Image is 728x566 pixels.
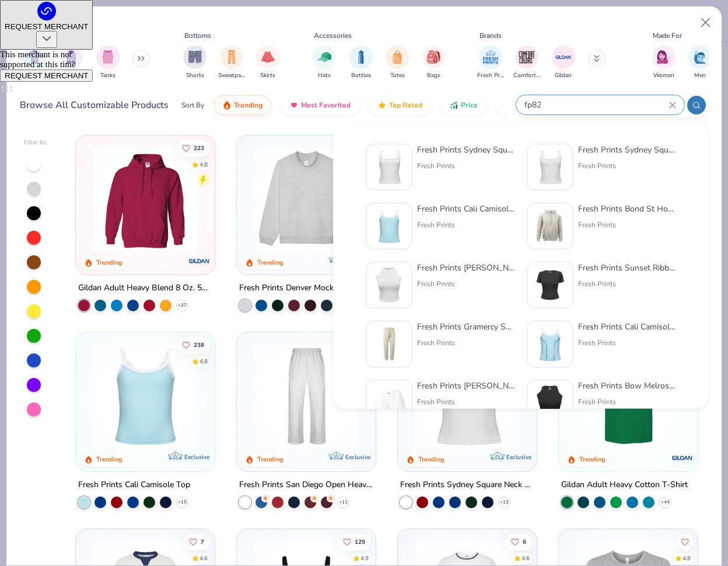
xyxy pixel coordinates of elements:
[523,539,526,544] span: 6
[345,453,370,460] span: Exclusive
[371,385,407,421] img: 6b792ad1-0a92-4c6c-867d-0a513d180b94
[524,344,640,448] img: 63ed7c8a-03b3-4701-9f69-be4b1adc9c5f
[523,98,669,112] input: Try "T-Shirt"
[660,498,669,505] span: + 44
[499,498,508,505] span: + 13
[360,554,369,562] div: 4.9
[371,149,407,185] img: 94a2aa95-cd2b-4983-969b-ecd512716e9a
[239,477,373,492] div: Fresh Prints San Diego Open Heavyweight Sweatpants
[364,344,480,448] img: cab69ba6-afd8-400d-8e2e-70f011a551d3
[677,533,693,550] button: Like
[417,161,515,171] div: Fresh Prints
[417,380,515,392] div: Fresh Prints [PERSON_NAME] Shorts
[289,100,299,110] img: most_fav.gif
[400,477,534,492] div: Fresh Prints Sydney Square Neck Tank Top
[184,453,209,460] span: Exclusive
[184,533,211,550] button: Like
[409,344,525,448] img: 94a2aa95-cd2b-4983-969b-ecd512716e9a
[281,95,359,115] button: Most Favorited
[389,100,422,110] span: Top Rated
[188,249,211,273] img: Gildan logo
[177,336,211,353] button: Like
[194,145,205,151] span: 223
[200,160,208,169] div: 4.8
[177,140,211,156] button: Like
[369,95,431,115] button: Top Rated
[505,100,514,110] img: flash.gif
[178,302,187,309] span: + 37
[521,554,530,562] div: 4.6
[578,321,676,333] div: Fresh Prints Cali Camisole with [PERSON_NAME]
[578,203,676,215] div: Fresh Prints Bond St Hoodie
[301,100,351,110] span: Most Favorited
[78,281,212,296] div: Gildan Adult Heavy Blend 8 Oz. 50/50 Hooded Sweatshirt
[532,149,568,185] img: 38347b0a-c013-4da9-8435-963b962c47ba
[200,357,208,366] div: 4.8
[417,338,515,348] div: Fresh Prints
[239,281,373,296] div: Fresh Prints Denver Mock Neck Heavyweight Sweatshirt
[249,147,364,251] img: f5d85501-0dbb-4ee4-b115-c08fa3845d83
[78,477,190,492] div: Fresh Prints Cali Camisole Top
[371,267,407,303] img: 72ba704f-09a2-4d3f-9e57-147d586207a1
[213,95,271,115] button: Trending
[578,279,676,289] div: Fresh Prints
[532,326,568,362] img: c9278497-07b0-4b89-88bf-435e93a5fff2
[561,477,688,492] div: Gildan Adult Heavy Cotton T-Shirt
[417,203,515,215] div: Fresh Prints Cali Camisole Top
[578,220,676,230] div: Fresh Prints
[578,338,676,348] div: Fresh Prints
[87,147,203,251] img: 01756b78-01f6-4cc6-8d8a-3c30c1a0c8ac
[355,539,365,544] span: 129
[570,344,686,448] img: db319196-8705-402d-8b46-62aaa07ed94f
[222,100,232,110] img: trending.gif
[87,344,203,448] img: a25d9891-da96-49f3-a35e-76288174bf3a
[417,144,515,156] div: Fresh Prints Sydney Square Neck Tank Top
[371,208,407,244] img: a25d9891-da96-49f3-a35e-76288174bf3a
[181,100,204,110] div: Sort By
[578,144,676,156] div: Fresh Prints Sydney Square Neck Tank Top with Bow
[337,533,371,550] button: Like
[532,267,568,303] img: 40ec2264-0ddb-4f40-bcee-9c983d372ad1
[578,262,676,274] div: Fresh Prints Sunset Ribbed T-shirt
[200,554,208,562] div: 4.6
[440,95,487,115] button: Price
[417,262,515,274] div: Fresh Prints [PERSON_NAME] Tank Top
[377,100,387,110] img: TopRated.gif
[201,539,205,544] span: 7
[578,161,676,171] div: Fresh Prints
[24,138,47,147] div: Filter By
[178,498,187,505] span: + 15
[578,380,676,392] div: Fresh Prints Bow Melrose Ribbed Tank Top
[505,533,532,550] button: Like
[339,498,348,505] span: + 11
[670,446,694,469] img: Gildan logo
[532,208,568,244] img: 8f478216-4029-45fd-9955-0c7f7b28c4ae
[417,220,515,230] div: Fresh Prints
[417,279,515,289] div: Fresh Prints
[461,100,478,110] span: Price
[578,397,676,407] div: Fresh Prints
[249,344,364,448] img: df5250ff-6f61-4206-a12c-24931b20f13c
[417,321,515,333] div: Fresh Prints Gramercy Sweats
[417,397,515,407] div: Fresh Prints
[506,453,531,460] span: Exclusive
[532,385,568,421] img: e2ff99b2-ffca-49d2-8b9b-c0ff5c09f7e4
[371,326,407,362] img: af831d54-ce8e-4f35-888c-41887917e7ba
[194,342,205,348] span: 238
[234,100,262,110] span: Trending
[682,554,691,562] div: 4.8
[20,98,169,112] div: Browse All Customizable Products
